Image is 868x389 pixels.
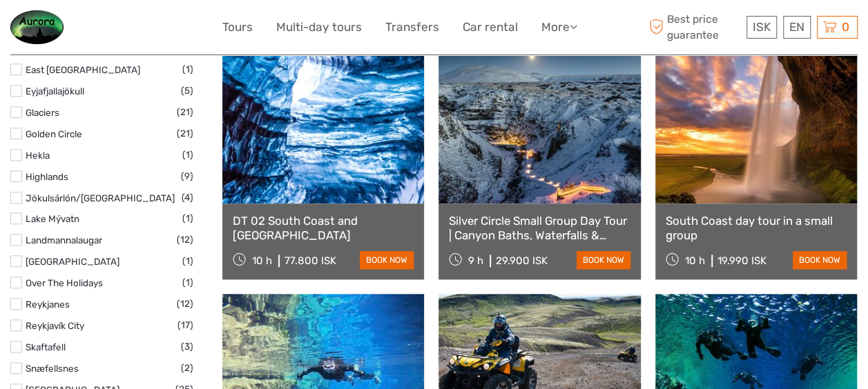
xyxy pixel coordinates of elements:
span: 9 h [468,255,483,267]
span: (12) [177,232,193,248]
a: Glaciers [26,107,59,118]
p: We're away right now. Please check back later! [19,24,156,35]
span: (21) [177,104,193,120]
a: More [541,17,577,37]
span: 10 h [685,255,705,267]
span: (3) [181,339,193,355]
div: 77.800 ISK [284,255,336,267]
span: (1) [182,275,193,290]
span: 0 [840,20,851,34]
a: [GEOGRAPHIC_DATA] [26,256,119,267]
a: Lake Mývatn [26,213,79,224]
span: (5) [181,83,193,99]
a: Golden Circle [26,128,82,139]
span: (9) [181,168,193,184]
span: (1) [182,210,193,226]
a: Transfers [385,17,439,37]
a: Landmannalaugar [26,235,102,246]
img: Guesthouse information [10,10,64,44]
button: Open LiveChat chat widget [159,21,175,38]
a: book now [577,251,630,269]
span: (2) [181,360,193,376]
a: Over The Holidays [26,277,103,288]
a: East [GEOGRAPHIC_DATA] [26,64,140,75]
span: (1) [182,147,193,163]
span: (12) [177,296,193,312]
a: Car rental [463,17,518,37]
span: (1) [182,61,193,77]
span: (21) [177,126,193,141]
div: 29.900 ISK [496,255,548,267]
a: DT 02 South Coast and [GEOGRAPHIC_DATA] [233,214,414,242]
div: EN [783,16,811,39]
a: Reykjanes [26,299,70,310]
a: South Coast day tour in a small group [666,214,847,242]
a: book now [793,251,847,269]
a: Tours [222,17,253,37]
span: (1) [182,253,193,269]
span: 10 h [252,255,272,267]
span: ISK [753,20,771,34]
span: Best price guarantee [646,12,743,42]
a: Highlands [26,171,68,182]
a: Eyjafjallajökull [26,86,84,97]
a: Silver Circle Small Group Day Tour | Canyon Baths, Waterfalls & Sagas [449,214,630,242]
a: Snæfellsnes [26,363,79,374]
span: (4) [182,190,193,206]
a: Jökulsárlón/[GEOGRAPHIC_DATA] [26,192,175,203]
a: book now [360,251,414,269]
a: Multi-day tours [276,17,362,37]
a: Skaftafell [26,341,66,352]
div: 19.990 ISK [717,255,766,267]
span: (17) [177,317,193,333]
a: Hekla [26,150,50,161]
a: Reykjavík City [26,320,84,331]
